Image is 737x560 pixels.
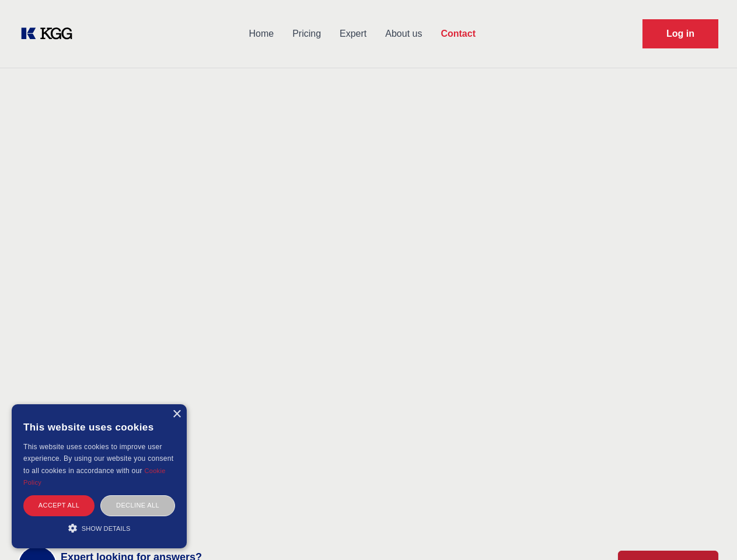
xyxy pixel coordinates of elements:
[82,525,131,532] span: Show details
[100,495,175,516] div: Decline all
[642,19,718,48] a: Request Demo
[23,413,175,441] div: This website uses cookies
[376,19,431,49] a: About us
[23,443,173,475] span: This website uses cookies to improve user experience. By using our website you consent to all coo...
[283,19,330,49] a: Pricing
[23,467,166,486] a: Cookie Policy
[23,495,95,516] div: Accept all
[172,410,181,419] div: Close
[23,522,175,534] div: Show details
[330,19,376,49] a: Expert
[19,24,82,43] a: KOL Knowledge Platform: Talk to Key External Experts (KEE)
[679,504,737,560] iframe: Chat Widget
[239,19,283,49] a: Home
[431,19,485,49] a: Contact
